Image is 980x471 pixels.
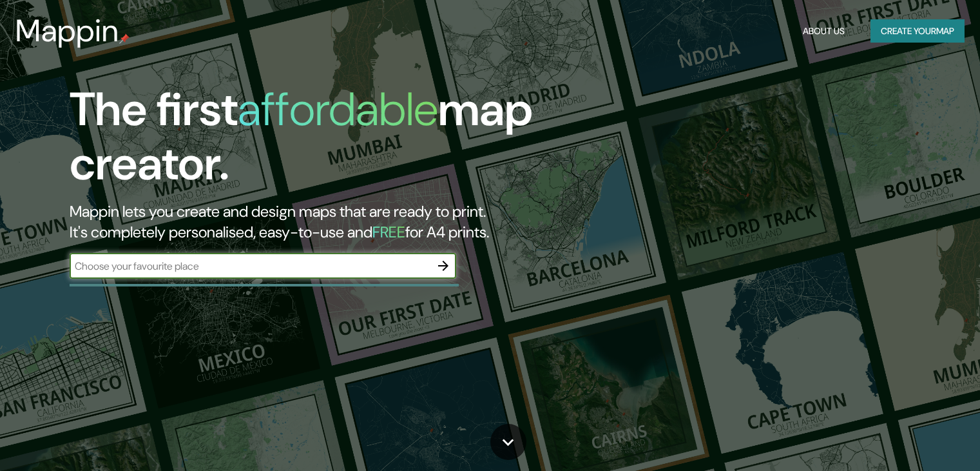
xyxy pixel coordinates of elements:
h5: FREE [372,222,405,242]
h3: Mappin [15,13,119,49]
h2: Mappin lets you create and design maps that are ready to print. It's completely personalised, eas... [70,201,560,243]
input: Choose your favourite place [70,259,430,274]
h1: affordable [238,79,438,139]
img: mappin-pin [119,34,130,44]
button: Create yourmap [870,19,965,43]
h1: The first map creator. [70,83,560,201]
button: About Us [798,19,850,43]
